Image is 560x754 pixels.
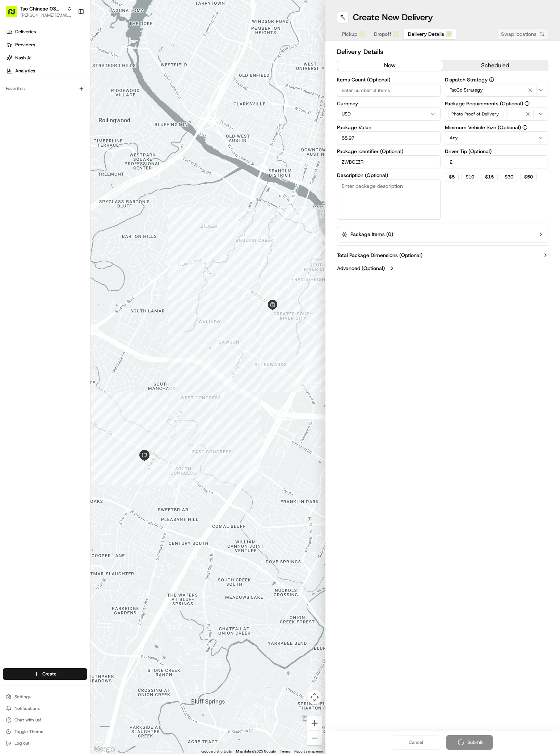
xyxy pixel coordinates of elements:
img: Wisdom Oko [7,125,19,139]
button: Package Items (0) [337,226,549,243]
a: 💻API Documentation [58,159,119,172]
label: Package Identifier (Optional) [337,149,441,154]
button: Log out [3,738,87,748]
button: Keyboard shortcuts [201,749,232,754]
label: Package Requirements (Optional) [445,101,548,106]
span: Toggle Theme [14,729,43,734]
span: API Documentation [68,162,116,169]
a: Terms [280,749,290,753]
a: Analytics [3,65,90,77]
span: Wisdom [PERSON_NAME] [22,132,77,138]
span: TsoCo Strategy [450,87,483,93]
span: [PERSON_NAME] (Store Manager) [22,112,95,118]
img: Google [92,745,116,754]
button: Zoom in [307,716,322,730]
button: TsoCo Strategy [445,84,548,97]
button: Settings [3,692,87,702]
span: Log out [14,740,29,746]
button: $15 [481,173,498,181]
div: Past conversations [7,94,46,100]
label: Package Value [337,125,441,130]
label: Total Package Dimensions (Optional) [337,252,422,259]
h1: Create New Delivery [353,12,433,23]
span: Create [42,671,56,677]
button: Start new chat [123,71,132,80]
label: Minimum Vehicle Size (Optional) [445,125,548,130]
button: now [337,60,443,71]
span: Dropoff [374,30,391,38]
a: Report a map error [294,749,323,753]
div: Favorites [3,83,87,94]
button: $5 [445,173,459,181]
div: 📗 [7,163,13,168]
button: $10 [462,173,478,181]
button: Map camera controls [307,690,322,704]
button: Zoom out [307,731,322,745]
label: Driver Tip (Optional) [445,149,548,154]
span: Pylon [72,180,88,185]
span: • [79,132,81,138]
span: Providers [15,42,35,48]
button: Tso Chinese 03 TsoCo[PERSON_NAME][EMAIL_ADDRESS][DOMAIN_NAME] [3,3,75,20]
span: [DATE] [101,112,115,118]
a: Deliveries [3,26,90,38]
span: Pickup [342,30,357,38]
span: Analytics [15,68,35,74]
label: Package Items ( 0 ) [350,231,393,238]
div: Start new chat [33,69,119,76]
button: Package Requirements (Optional) [525,101,530,106]
button: Dispatch Strategy [489,77,494,82]
button: Tso Chinese 03 TsoCo [20,5,64,12]
button: Advanced (Optional) [337,265,549,272]
a: 📗Knowledge Base [4,159,58,172]
input: Enter driver tip amount [445,155,548,168]
label: Description (Optional) [337,173,441,178]
img: 1736555255976-a54dd68f-1ca7-489b-9aae-adbdc363a1c4 [7,69,20,82]
button: Chat with us! [3,715,87,725]
span: Deliveries [15,29,36,35]
p: Welcome 👋 [7,29,132,41]
button: Total Package Dimensions (Optional) [337,252,549,259]
label: Dispatch Strategy [445,77,548,82]
img: 4281594248423_2fcf9dad9f2a874258b8_72.png [15,69,28,82]
label: Items Count (Optional) [337,77,441,82]
button: Create [3,668,87,680]
span: Nash AI [15,55,31,61]
a: Providers [3,39,90,51]
button: $50 [520,173,537,181]
h2: Delivery Details [337,47,549,57]
span: [DATE] [83,132,97,138]
button: Minimum Vehicle Size (Optional) [522,125,527,130]
a: Open this area in Google Maps (opens a new window) [92,745,116,754]
input: Enter number of items [337,84,441,97]
img: Antonia (Store Manager) [7,105,19,117]
input: Clear [19,47,119,54]
button: scheduled [443,60,548,71]
input: Enter package value [337,131,441,144]
span: Map data ©2025 Google [236,749,275,753]
span: Notifications [14,705,40,711]
span: • [97,112,99,118]
div: 💻 [61,163,67,168]
button: Toggle Theme [3,726,87,737]
a: Nash AI [3,52,90,64]
span: Delivery Details [408,30,444,38]
label: Advanced (Optional) [337,265,385,272]
img: Nash [7,7,22,22]
span: Chat with us! [14,717,41,723]
button: $30 [501,173,517,181]
div: We're available if you need us! [33,76,100,82]
button: Notifications [3,703,87,713]
img: 1736555255976-a54dd68f-1ca7-489b-9aae-adbdc363a1c4 [14,132,20,138]
button: [PERSON_NAME][EMAIL_ADDRESS][DOMAIN_NAME] [20,12,72,18]
span: Knowledge Base [14,162,55,169]
label: Currency [337,101,441,106]
span: Photo Proof of Delivery [451,111,499,117]
input: Enter package identifier [337,155,441,168]
button: See all [112,93,132,101]
span: Settings [14,694,31,700]
a: Powered byPylon [51,179,88,185]
button: Photo Proof of Delivery [445,108,548,121]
